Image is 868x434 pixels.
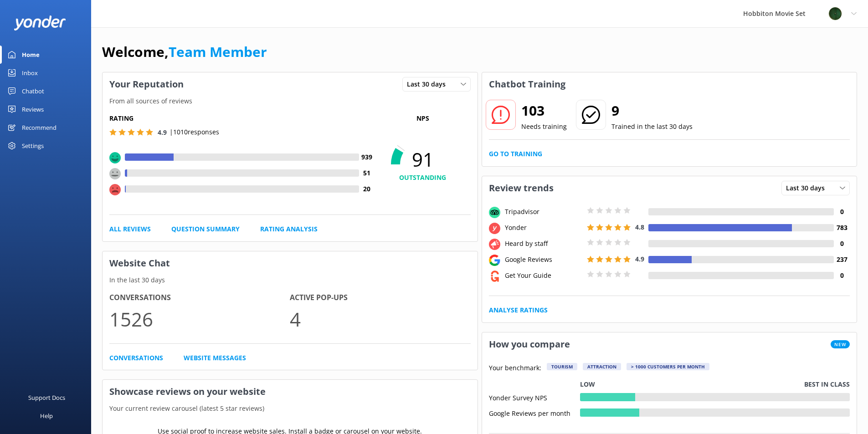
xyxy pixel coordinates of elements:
h4: 51 [359,168,375,178]
a: Rating Analysis [260,224,318,234]
p: From all sources of reviews [103,96,478,106]
div: Recommend [22,118,56,137]
p: Your benchmark: [489,363,541,374]
a: Question Summary [171,224,240,234]
div: Heard by staff [503,239,585,249]
a: All Reviews [109,224,151,234]
p: In the last 30 days [103,275,478,285]
div: Support Docs [28,388,65,407]
img: yonder-white-logo.png [14,15,66,31]
div: Home [22,46,40,64]
p: Your current review carousel (latest 5 star reviews) [103,403,478,414]
div: Inbox [22,64,38,82]
h4: Conversations [109,292,290,304]
div: Tripadvisor [503,207,585,217]
span: 4.9 [158,128,167,137]
p: Low [580,379,595,389]
div: Yonder [503,223,585,233]
span: 4.9 [635,255,644,263]
div: > 1000 customers per month [627,363,709,370]
p: Best in class [804,379,850,389]
p: 4 [290,304,470,334]
a: Analyse Ratings [489,305,548,315]
div: Yonder Survey NPS [489,393,580,401]
div: Settings [22,137,44,155]
h2: 103 [521,100,567,122]
h1: Welcome, [102,41,267,63]
a: Website Messages [184,353,246,363]
h4: OUTSTANDING [375,173,471,183]
p: Needs training [521,122,567,132]
div: Get Your Guide [503,271,585,281]
span: New [831,340,850,348]
div: Chatbot [22,82,44,100]
h4: 20 [359,184,375,194]
span: 91 [375,148,471,171]
img: 34-1625720359.png [828,7,842,20]
h4: 783 [834,223,850,233]
div: Help [40,407,53,425]
p: Trained in the last 30 days [611,122,693,132]
h3: How you compare [482,332,577,356]
a: Go to Training [489,149,542,159]
h4: 237 [834,255,850,265]
div: Reviews [22,100,44,118]
span: 4.8 [635,223,644,231]
a: Conversations [109,353,163,363]
h4: 939 [359,152,375,162]
p: 1526 [109,304,290,334]
h4: 0 [834,239,850,249]
div: Tourism [547,363,577,370]
p: NPS [375,113,471,123]
h2: 9 [611,100,693,122]
h4: Active Pop-ups [290,292,470,304]
h4: 0 [834,207,850,217]
p: | 1010 responses [169,127,219,137]
a: Team Member [169,42,267,61]
h5: Rating [109,113,375,123]
div: Google Reviews [503,255,585,265]
span: Last 30 days [786,183,830,193]
h3: Website Chat [103,251,478,275]
h3: Chatbot Training [482,72,572,96]
div: Google Reviews per month [489,408,580,417]
h4: 0 [834,271,850,281]
h3: Your Reputation [103,72,190,96]
span: Last 30 days [407,79,451,89]
div: Attraction [583,363,621,370]
h3: Showcase reviews on your website [103,380,478,403]
h3: Review trends [482,176,560,200]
